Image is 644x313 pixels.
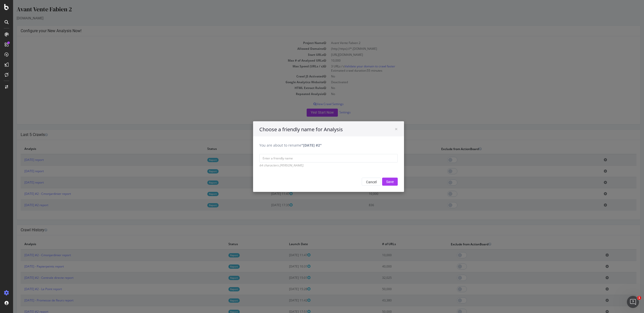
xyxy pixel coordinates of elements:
input: Save [369,177,385,186]
span: × [382,125,385,132]
input: Enter a friendly name [246,154,385,162]
h4: Choose a friendly name for Analysis [246,126,385,133]
button: Close [382,126,385,131]
b: "[DATE] #2" [288,143,309,147]
i: 64 characters [PERSON_NAME]. [246,163,291,167]
span: 1 [637,296,641,300]
label: You are about to rename [246,143,309,148]
iframe: Intercom live chat [627,296,639,308]
button: Cancel [349,177,368,186]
